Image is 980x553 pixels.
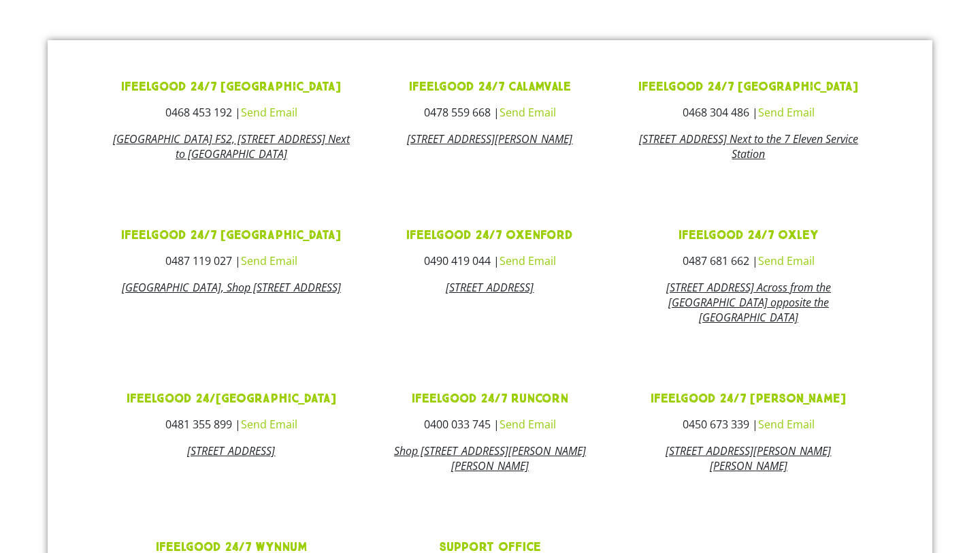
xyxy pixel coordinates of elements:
a: ifeelgood 24/7 Oxenford [406,227,573,243]
a: [STREET_ADDRESS] Next to the 7 Eleven Service Station [639,131,858,161]
h3: 0490 419 044 | [371,255,609,266]
a: [STREET_ADDRESS][PERSON_NAME][PERSON_NAME] [666,443,831,473]
a: [STREET_ADDRESS][PERSON_NAME] [407,131,572,146]
a: ifeelgood 24/[GEOGRAPHIC_DATA] [127,391,336,407]
a: [GEOGRAPHIC_DATA], Shop [STREET_ADDRESS] [122,280,341,295]
h3: 0400 033 745 | [371,419,609,430]
a: ifeelgood 24/7 [GEOGRAPHIC_DATA] [121,79,341,95]
a: Send Email [758,417,815,432]
a: Send Email [500,417,556,432]
h3: 0481 355 899 | [112,419,350,430]
h3: 0487 681 662 | [630,255,868,266]
a: Send Email [241,105,297,120]
a: ifeelgood 24/7 [PERSON_NAME] [651,391,846,407]
h3: 0478 559 668 | [371,107,609,118]
a: [GEOGRAPHIC_DATA] FS2, [STREET_ADDRESS] Next to [GEOGRAPHIC_DATA] [113,131,350,161]
a: [STREET_ADDRESS] [446,280,534,295]
a: Send Email [758,253,815,268]
a: Send Email [758,105,815,120]
a: Shop [STREET_ADDRESS][PERSON_NAME][PERSON_NAME] [394,443,586,473]
a: ifeelgood 24/7 [GEOGRAPHIC_DATA] [638,79,858,95]
a: Send Email [500,105,556,120]
a: ifeelgood 24/7 Calamvale [409,79,571,95]
a: [STREET_ADDRESS] [187,443,275,458]
a: Send Email [241,417,297,432]
a: [STREET_ADDRESS] Across from the [GEOGRAPHIC_DATA] opposite the [GEOGRAPHIC_DATA] [666,280,831,325]
h3: 0468 453 192 | [112,107,350,118]
h3: 0468 304 486 | [630,107,868,118]
h3: 0450 673 339 | [630,419,868,430]
a: ifeelgood 24/7 Oxley [679,227,818,243]
a: Send Email [500,253,556,268]
a: Send Email [241,253,297,268]
h3: 0487 119 027 | [112,255,350,266]
a: ifeelgood 24/7 [GEOGRAPHIC_DATA] [121,227,341,243]
a: ifeelgood 24/7 Runcorn [412,391,568,407]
